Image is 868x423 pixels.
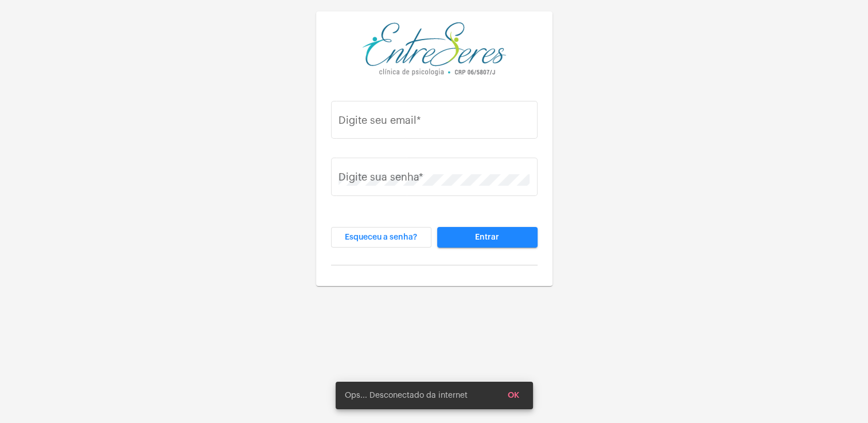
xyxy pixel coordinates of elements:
span: Esqueceu a senha? [345,233,417,241]
span: OK [508,391,519,399]
button: OK [499,385,528,406]
span: Entrar [475,233,499,241]
button: Esqueceu a senha? [331,227,431,248]
span: Ops... Desconectado da internet [345,390,468,401]
button: Entrar [437,227,538,248]
img: aa27006a-a7e4-c883-abf8-315c10fe6841.png [363,21,506,77]
input: Digite seu email [338,117,530,128]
